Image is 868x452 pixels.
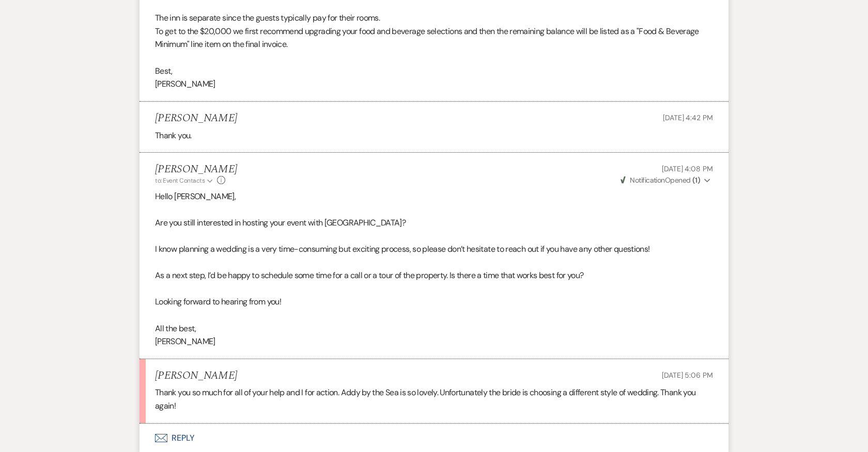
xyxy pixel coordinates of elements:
p: Thank you. [155,129,713,142]
span: As a next step, I’d be happy to schedule some time for a call or a tour of the property. Is there... [155,270,583,281]
p: The inn is separate since the guests typically pay for their rooms. [155,11,713,25]
p: Best, [155,64,713,78]
span: Notification [630,175,664,185]
span: [DATE] 5:06 PM [662,370,713,380]
p: To get to the $20,000 we first recommend upgrading your food and beverage selections and then the... [155,25,713,51]
span: to: Event Contacts [155,176,205,185]
span: All the best, [155,323,196,334]
strong: ( 1 ) [692,175,700,185]
p: Thank you so much for all of your help and I for action. Addy by the Sea is so lovely. Unfortunat... [155,386,713,412]
span: [DATE] 4:42 PM [663,113,713,122]
span: Opened [621,175,700,185]
span: [DATE] 4:08 PM [662,164,713,173]
span: Looking forward to hearing from you! [155,296,281,307]
span: Are you still interested in hosting your event with [GEOGRAPHIC_DATA]? [155,217,406,228]
span: I know planning a wedding is a very time-consuming but exciting process, so please don’t hesitate... [155,244,649,254]
p: [PERSON_NAME] [155,335,713,348]
p: Hello [PERSON_NAME], [155,190,713,203]
h5: [PERSON_NAME] [155,163,237,176]
h5: [PERSON_NAME] [155,369,237,382]
button: to: Event Contacts [155,176,214,185]
h5: [PERSON_NAME] [155,112,237,125]
button: NotificationOpened (1) [619,175,713,186]
p: [PERSON_NAME] [155,77,713,91]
